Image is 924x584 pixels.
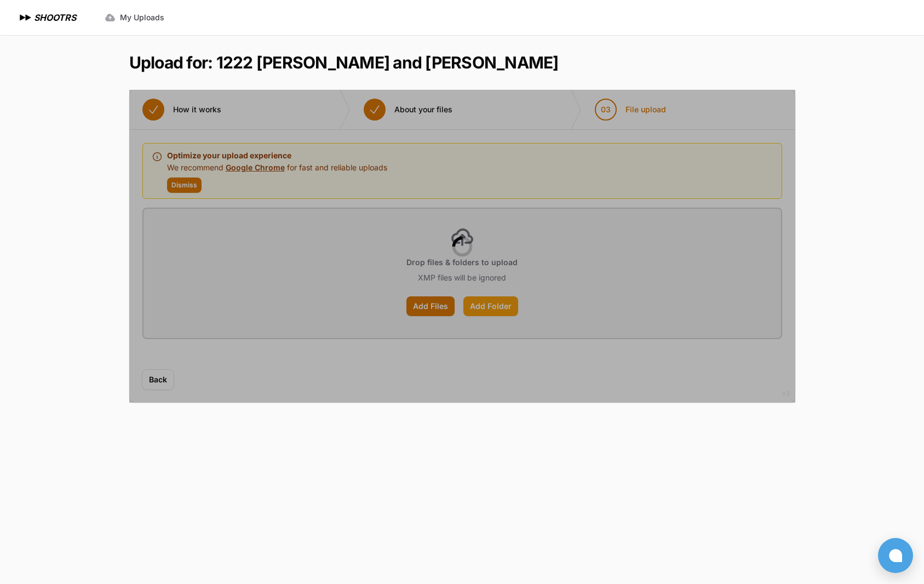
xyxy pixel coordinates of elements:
h1: Upload for: 1222 [PERSON_NAME] and [PERSON_NAME] [129,53,559,72]
h1: SHOOTRS [34,11,76,24]
button: Open chat window [878,538,913,573]
span: My Uploads [120,12,164,23]
a: My Uploads [98,8,171,27]
img: SHOOTRS [18,11,34,24]
a: SHOOTRS SHOOTRS [18,11,76,24]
